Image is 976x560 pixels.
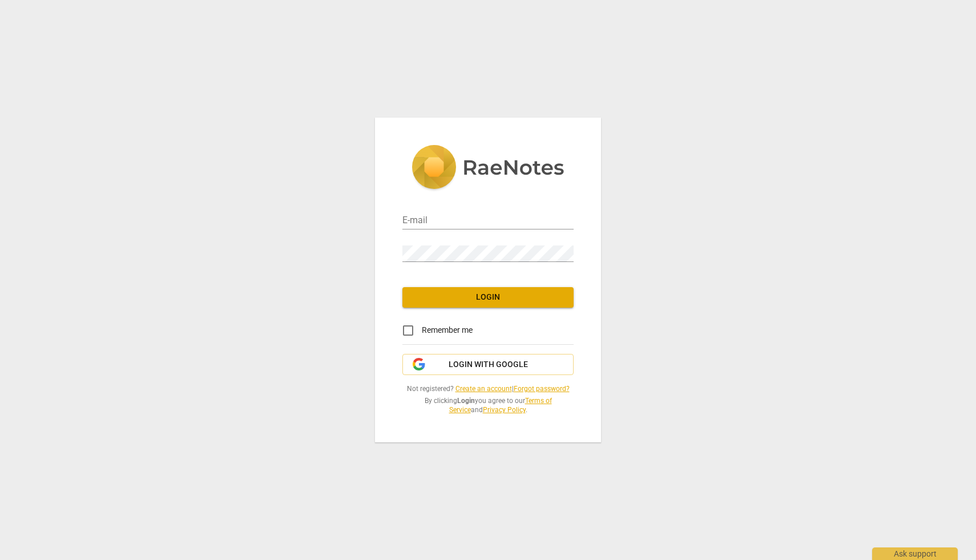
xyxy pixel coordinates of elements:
span: Login with Google [449,359,528,370]
img: 5ac2273c67554f335776073100b6d88f.svg [412,145,564,192]
a: Create an account [455,385,512,393]
span: Login [412,292,564,303]
div: Ask support [872,547,958,560]
button: Login with Google [402,354,574,376]
span: Not registered? | [402,384,574,394]
span: By clicking you agree to our and . [402,396,574,415]
a: Forgot password? [514,385,570,393]
b: Login [457,397,475,405]
a: Privacy Policy [483,406,526,414]
a: Terms of Service [449,397,552,414]
button: Login [402,287,574,308]
span: Remember me [422,324,473,336]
